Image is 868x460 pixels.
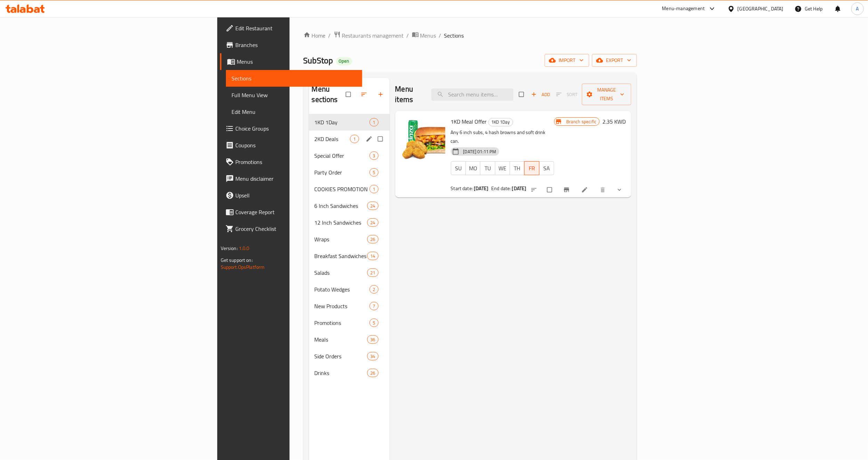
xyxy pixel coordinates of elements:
span: SA [542,163,551,173]
span: Menus [420,31,436,40]
span: Add item [529,89,552,100]
span: 24 [367,219,378,226]
div: Breakfast Sandwiches14 [309,248,390,264]
span: Party Order [315,168,370,177]
span: 14 [367,253,378,259]
div: Drinks26 [309,365,390,381]
button: Manage items [582,84,631,105]
div: items [370,302,378,310]
span: 7 [370,303,378,310]
div: Side Orders [315,352,367,360]
span: New Products [315,302,370,310]
span: 3 [370,153,378,159]
img: 1KD Meal Offer [401,117,445,161]
input: search [431,88,513,101]
span: WE [498,163,507,173]
div: Salads21 [309,264,390,281]
span: 1KD 1Day [489,118,513,126]
button: delete [595,182,612,197]
span: Meals [315,335,367,344]
span: FR [527,163,536,173]
span: import [550,56,584,65]
div: 2KD Deals1edit [309,131,390,147]
span: Sections [444,31,464,40]
a: Edit Menu [226,103,362,120]
div: Wraps [315,235,367,243]
span: SU [454,163,463,173]
span: Full Menu View [232,91,357,99]
a: Choice Groups [220,120,362,137]
span: 36 [367,336,378,343]
span: Promotions [235,158,357,166]
div: Breakfast Sandwiches [315,252,367,260]
a: Menus [412,31,436,40]
span: 6 Inch Sandwiches [315,202,367,210]
div: Promotions5 [309,314,390,331]
span: export [598,56,631,65]
span: Select all sections [342,88,356,101]
span: Promotions [315,319,370,327]
a: Menu disclaimer [220,170,362,187]
span: 1.0.0 [239,244,250,253]
div: 12 Inch Sandwiches24 [309,214,390,231]
span: Potato Wedges [315,285,370,294]
span: 1 [370,119,378,126]
span: Start date: [451,184,473,193]
button: import [545,54,589,67]
a: Coupons [220,137,362,154]
div: Party Order5 [309,164,390,181]
a: Upsell [220,187,362,204]
div: Salads [315,268,367,277]
a: Support.OpsPlatform [221,263,265,272]
span: A [856,5,859,13]
button: Branch-specific-item [559,182,576,197]
div: 1KD 1Day [488,118,513,126]
div: New Products7 [309,298,390,314]
div: items [367,218,378,227]
div: items [367,369,378,377]
span: Sections [232,74,357,83]
span: Manage items [587,86,626,103]
div: COOKIES PROMOTION1 [309,181,390,197]
nav: breadcrumb [303,31,637,40]
span: Select to update [543,183,558,196]
button: TU [480,161,495,175]
span: Edit Restaurant [235,24,357,32]
a: Branches [220,37,362,53]
a: Menus [220,53,362,70]
b: [DATE] [474,184,488,193]
div: Side Orders34 [309,348,390,365]
div: items [367,268,378,277]
span: Edit Menu [232,108,357,116]
div: 6 Inch Sandwiches24 [309,197,390,214]
div: 12 Inch Sandwiches [315,218,367,227]
div: items [370,285,378,294]
span: Drinks [315,369,367,377]
span: Select section first [552,89,582,100]
a: Full Menu View [226,87,362,103]
button: SA [539,161,554,175]
p: Any 6 inch subs, 4 hash browns and soft drink can. [451,128,554,146]
div: items [370,151,378,160]
span: Version: [221,244,238,253]
span: Grocery Checklist [235,225,357,233]
span: Get support on: [221,256,253,265]
div: items [367,235,378,243]
a: Edit menu item [581,186,590,193]
span: 21 [367,270,378,276]
span: Branch specific [563,118,599,125]
span: 1 [350,136,358,142]
div: items [367,252,378,260]
button: show more [612,182,628,197]
span: 5 [370,169,378,176]
button: MO [465,161,480,175]
span: 34 [367,353,378,360]
a: Coverage Report [220,204,362,220]
div: items [370,319,378,327]
button: TH [510,161,525,175]
div: Potato Wedges2 [309,281,390,298]
a: Promotions [220,154,362,170]
span: [DATE] 01:11 PM [461,148,499,155]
